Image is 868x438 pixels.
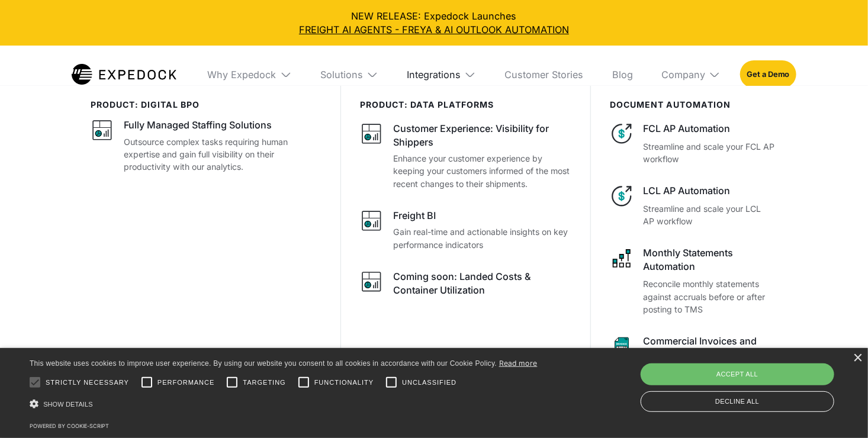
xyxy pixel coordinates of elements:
[208,69,277,80] div: Why Expedock
[393,122,571,149] div: Customer Experience: Visibility for Shippers
[652,46,730,103] div: Company
[314,378,374,388] span: Functionality
[46,378,129,388] span: Strictly necessary
[610,334,777,391] a: Commercial Invoices and Packing Lists EntryExtract CIV and PKL headers and line items at 99.97% a...
[643,122,777,136] div: FCL AP Automation
[198,46,301,103] div: Why Expedock
[393,152,571,189] p: Enhance your customer experience by keeping your customers informed of the most recent changes to...
[610,246,777,315] a: Monthly Statements AutomationReconcile monthly statements against accruals before or after postin...
[402,378,456,388] span: Unclassified
[610,122,777,165] a: FCL AP AutomationStreamline and scale your FCL AP workflow
[740,60,797,88] a: Get a Demo
[809,381,868,438] iframe: Chat Widget
[43,401,93,408] span: Show details
[9,23,859,37] a: FREIGHT AI AGENTS - FREYA & AI OUTLOOK AUTOMATION
[360,122,571,190] a: Customer Experience: Visibility for ShippersEnhance your customer experience by keeping your cust...
[393,270,571,297] div: Coming soon: Landed Costs & Container Utilization
[91,100,322,110] div: product: digital bpo
[661,69,705,80] div: Company
[610,184,777,227] a: LCL AP AutomationStreamline and scale your LCL AP workflow
[9,9,859,36] div: NEW RELEASE: Expedock Launches
[311,46,388,103] div: Solutions
[124,118,272,132] div: Fully Managed Staffing Solutions
[91,118,322,173] a: Fully Managed Staffing SolutionsOutsource complex tasks requiring human expertise and gain full v...
[320,69,363,80] div: Solutions
[643,334,777,361] div: Commercial Invoices and Packing Lists Entry
[641,391,835,412] div: Decline all
[360,209,571,251] a: Freight BIGain real-time and actionable insights on key performance indicators
[30,359,497,368] span: This website uses cookies to improve user experience. By using our website you consent to all coo...
[360,100,571,110] div: PRODUCT: data platforms
[853,354,862,363] div: Close
[641,363,835,385] div: Accept all
[407,69,461,80] div: Integrations
[393,226,571,250] p: Gain real-time and actionable insights on key performance indicators
[397,46,486,103] div: Integrations
[157,378,215,388] span: Performance
[30,396,538,413] div: Show details
[393,209,436,223] div: Freight BI
[643,246,777,273] div: Monthly Statements Automation
[243,378,285,388] span: Targeting
[643,140,777,165] p: Streamline and scale your FCL AP workflow
[643,202,777,227] p: Streamline and scale your LCL AP workflow
[360,270,571,300] a: Coming soon: Landed Costs & Container Utilization
[603,46,642,103] a: Blog
[643,278,777,315] p: Reconcile monthly statements against accruals before or after posting to TMS
[643,184,777,198] div: LCL AP Automation
[124,136,321,173] p: Outsource complex tasks requiring human expertise and gain full visibility on their productivity ...
[499,359,538,368] a: Read more
[30,423,109,429] a: Powered by cookie-script
[496,46,593,103] a: Customer Stories
[610,100,777,110] div: document automation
